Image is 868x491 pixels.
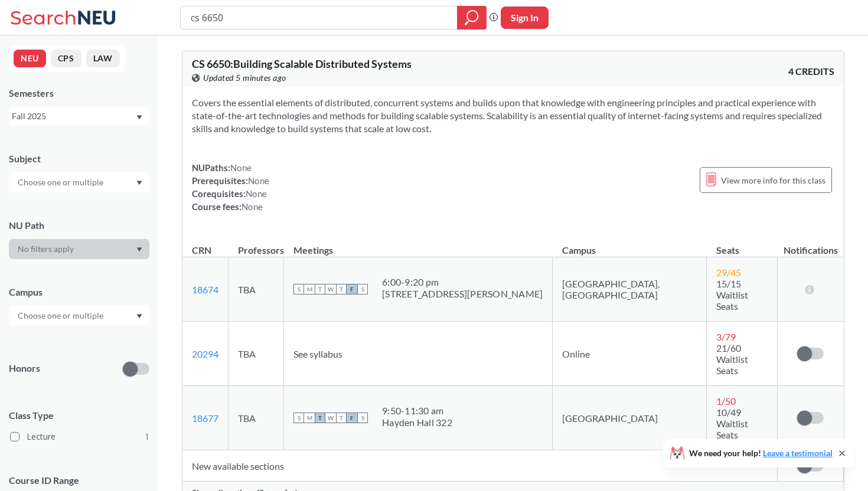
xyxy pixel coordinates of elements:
[293,284,304,294] span: S
[192,161,269,213] div: NUPaths: Prerequisites: Corequisites: Course fees:
[293,348,342,359] span: See syllabus
[12,175,111,189] input: Choose one or multiple
[136,115,142,120] svg: Dropdown arrow
[689,449,833,457] span: We need your help!
[145,430,149,443] span: 1
[501,6,549,29] button: Sign In
[14,50,46,67] button: NEU
[707,232,778,257] th: Seats
[190,8,449,28] input: Class, professor, course number, "phrase"
[229,322,284,386] td: TBA
[721,173,825,188] span: View more info for this class
[315,413,325,423] span: T
[86,50,120,67] button: LAW
[229,386,284,450] td: TBA
[293,413,304,423] span: S
[10,429,149,444] label: Lecture
[12,110,135,123] div: Fall 2025
[382,276,543,288] div: 6:00 - 9:20 pm
[9,172,149,192] div: Dropdown arrow
[716,342,748,376] span: 21/60 Waitlist Seats
[136,181,142,185] svg: Dropdown arrow
[203,71,286,84] span: Updated 5 minutes ago
[553,322,707,386] td: Online
[347,413,357,423] span: F
[51,50,81,67] button: CPS
[192,57,412,70] span: CS 6650 : Building Scalable Distributed Systems
[347,284,357,294] span: F
[304,413,315,423] span: M
[136,247,142,252] svg: Dropdown arrow
[9,409,149,422] span: Class Type
[229,232,284,257] th: Professors
[192,413,218,424] a: 18677
[325,284,336,294] span: W
[248,175,269,186] span: None
[9,286,149,299] div: Campus
[336,284,347,294] span: T
[465,9,479,26] svg: magnifying glass
[246,188,267,199] span: None
[325,413,336,423] span: W
[357,284,368,294] span: S
[230,162,252,173] span: None
[716,395,736,407] span: 1 / 50
[192,244,211,257] div: CRN
[553,257,707,322] td: [GEOGRAPHIC_DATA], [GEOGRAPHIC_DATA]
[553,386,707,450] td: [GEOGRAPHIC_DATA]
[9,306,149,326] div: Dropdown arrow
[192,348,218,359] a: 20294
[382,288,543,300] div: [STREET_ADDRESS][PERSON_NAME]
[9,474,149,487] p: Course ID Range
[9,87,149,100] div: Semesters
[382,405,452,417] div: 9:50 - 11:30 am
[182,450,778,482] td: New available sections
[553,232,707,257] th: Campus
[284,232,553,257] th: Meetings
[9,107,149,126] div: Fall 2025Dropdown arrow
[763,448,833,458] a: Leave a testimonial
[716,407,748,440] span: 10/49 Waitlist Seats
[716,278,748,312] span: 15/15 Waitlist Seats
[9,219,149,232] div: NU Path
[716,331,736,342] span: 3 / 79
[778,232,844,257] th: Notifications
[716,267,741,278] span: 29 / 45
[788,65,834,78] span: 4 CREDITS
[457,6,487,30] div: magnifying glass
[192,96,834,135] section: Covers the essential elements of distributed, concurrent systems and builds upon that knowledge w...
[192,284,218,295] a: 18674
[12,309,111,323] input: Choose one or multiple
[336,413,347,423] span: T
[9,362,40,375] p: Honors
[9,239,149,259] div: Dropdown arrow
[315,284,325,294] span: T
[242,201,263,212] span: None
[357,413,368,423] span: S
[136,314,142,319] svg: Dropdown arrow
[304,284,315,294] span: M
[382,417,452,428] div: Hayden Hall 322
[9,152,149,165] div: Subject
[229,257,284,322] td: TBA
